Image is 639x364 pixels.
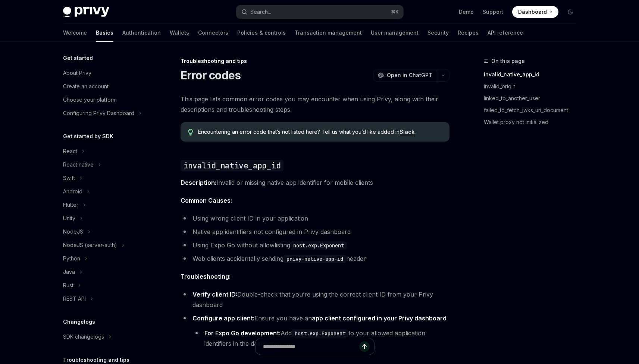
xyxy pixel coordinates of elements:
[484,69,582,80] a: invalid_native_app_id
[250,7,271,16] div: Search...
[371,24,419,42] a: User management
[57,279,153,292] button: Toggle Rust section
[57,80,153,93] a: Create an account
[57,185,153,198] button: Toggle Android section
[491,57,525,66] span: On this page
[181,289,450,310] li: Double-check that you’re using the correct client ID from your Privy dashboard
[387,72,432,79] span: Open in ChatGPT
[63,24,87,42] a: Welcome
[181,177,450,188] span: Invalid or missing native app identifier for mobile clients
[57,158,153,171] button: Toggle React native section
[63,200,78,209] div: Flutter
[57,212,153,225] button: Toggle Unity section
[198,128,442,136] span: Encountering an error code that’s not listed here? Tell us what you’d like added in .
[292,329,348,338] code: host.exp.Exponent
[484,116,582,128] a: Wallet proxy not initialized
[204,329,281,337] strong: For Expo Go development:
[181,253,450,264] li: Web clients accidentally sending header
[192,328,450,349] li: Add to your allowed application identifiers in the dashboard
[96,24,113,42] a: Basics
[518,8,547,16] span: Dashboard
[57,93,153,107] a: Choose your platform
[63,109,134,118] div: Configuring Privy Dashboard
[181,213,450,224] li: Using wrong client ID in your application
[359,341,370,352] button: Send message
[57,265,153,279] button: Toggle Java section
[63,174,75,183] div: Swift
[284,255,346,263] code: privy-native-app-id
[57,238,153,252] button: Toggle NodeJS (server-auth) section
[57,171,153,185] button: Toggle Swift section
[459,8,474,16] a: Demo
[484,80,582,92] a: invalid_origin
[63,294,86,303] div: REST API
[57,198,153,212] button: Toggle Flutter section
[57,292,153,306] button: Toggle REST API section
[295,24,362,42] a: Transaction management
[63,132,113,141] h5: Get started by SDK
[483,8,503,16] a: Support
[512,6,558,18] a: Dashboard
[458,24,479,42] a: Recipes
[57,66,153,80] a: About Privy
[63,227,83,236] div: NodeJS
[192,291,237,298] strong: Verify client ID:
[181,240,450,250] li: Using Expo Go without allowlisting
[237,24,286,42] a: Policies & controls
[63,317,95,326] h5: Changelogs
[63,147,77,156] div: React
[427,24,449,42] a: Security
[63,268,75,276] div: Java
[290,241,347,250] code: host.exp.Exponent
[170,24,189,42] a: Wallets
[181,313,450,349] li: Ensure you have an
[63,7,109,17] img: dark logo
[57,225,153,238] button: Toggle NodeJS section
[488,24,523,42] a: API reference
[181,197,232,204] strong: Common Causes:
[198,24,228,42] a: Connectors
[63,160,94,169] div: React native
[63,281,73,290] div: Rust
[57,252,153,265] button: Toggle Python section
[484,92,582,104] a: linked_to_another_user
[181,94,450,115] span: This page lists common error codes you may encounter when using Privy, along with their descripti...
[181,160,284,171] code: invalid_native_app_id
[312,314,447,322] a: app client configured in your Privy dashboard
[484,104,582,116] a: failed_to_fetch_jwks_uri_document
[57,145,153,158] button: Toggle React section
[236,5,403,19] button: Open search
[400,129,414,135] a: Slack
[122,24,161,42] a: Authentication
[57,107,153,120] button: Toggle Configuring Privy Dashboard section
[192,314,254,322] strong: Configure app client:
[181,227,450,237] li: Native app identifiers not configured in Privy dashboard
[564,6,576,18] button: Toggle dark mode
[188,129,193,136] svg: Tip
[63,82,109,91] div: Create an account
[263,338,359,355] input: Ask a question...
[63,54,93,63] h5: Get started
[373,69,437,82] button: Open in ChatGPT
[63,95,117,104] div: Choose your platform
[63,214,75,223] div: Unity
[181,57,450,65] div: Troubleshooting and tips
[63,254,80,263] div: Python
[391,9,399,15] span: ⌘ K
[181,69,241,82] h1: Error codes
[63,69,91,77] div: About Privy
[63,332,104,341] div: SDK changelogs
[63,241,117,250] div: NodeJS (server-auth)
[181,179,216,186] strong: Description:
[181,273,231,280] strong: Troubleshooting:
[63,187,82,196] div: Android
[57,330,153,344] button: Toggle SDK changelogs section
